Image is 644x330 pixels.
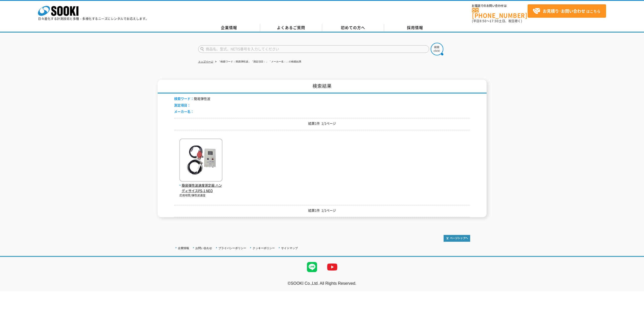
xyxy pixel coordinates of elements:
[322,257,342,277] img: YouTube
[179,183,222,193] span: 簡易弾性波速度測定器 ハンディサイスPS-1 NEO
[490,19,499,23] span: 17:30
[174,96,210,101] li: 簡易弾性波
[198,45,429,53] input: 商品名、型式、NETIS番号を入力してください
[198,60,213,63] a: トップページ
[195,247,212,250] a: お問い合わせ
[431,43,443,55] img: btn_search.png
[179,193,222,198] p: 応用地質/弾性波速度
[480,19,487,23] span: 8:50
[384,24,446,32] a: 採用情報
[472,19,522,23] span: (平日 ～ 土日、祝日除く)
[38,17,149,20] p: 日々進化する計測技術と多種・多様化するニーズにレンタルでお応えします。
[178,247,189,250] a: 企業情報
[214,59,301,64] li: 「検索ワード：簡易弾性波」「測定項目：」「メーカー名：」の検索結果
[158,80,487,94] h1: 検索結果
[218,247,246,250] a: プライバシーポリシー
[174,121,470,126] p: 結果1件 1/1ページ
[179,139,222,183] img: ハンディサイスPS-1 NEO
[174,103,191,107] span: 測定項目：
[281,247,298,250] a: サイトマップ
[302,257,322,277] img: LINE
[543,8,585,14] strong: お見積り･お問い合わせ
[444,235,470,242] img: トップページへ
[533,7,600,15] span: はこちら
[174,109,194,114] span: メーカー名：
[472,8,528,18] a: [PHONE_NUMBER]
[253,247,275,250] a: クッキーポリシー
[472,4,528,7] span: お電話でのお問い合わせは
[198,24,260,32] a: 企業情報
[174,96,194,101] span: 検索ワード：
[625,286,644,291] a: テストMail
[179,178,222,193] a: 簡易弾性波速度測定器 ハンディサイスPS-1 NEO
[341,25,365,30] span: 初めての方へ
[260,24,322,32] a: よくあるご質問
[528,4,606,18] a: お見積り･お問い合わせはこちら
[322,24,384,32] a: 初めての方へ
[174,208,470,213] p: 結果1件 1/1ページ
